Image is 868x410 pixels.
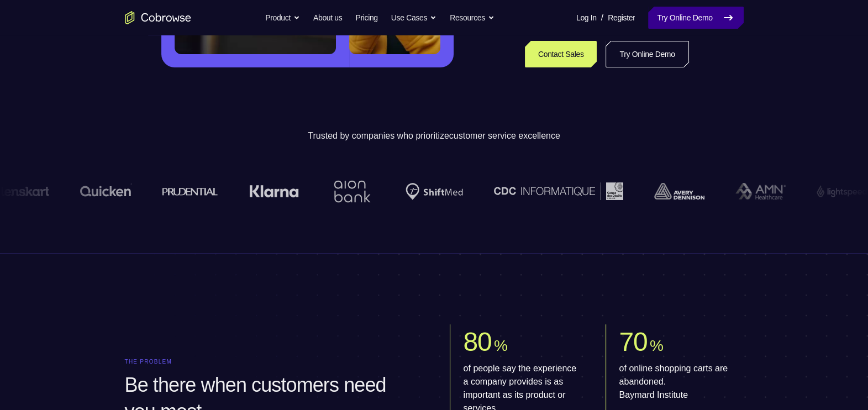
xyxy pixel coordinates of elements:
a: Go to the home page [125,11,191,24]
span: Baymard Institute [619,388,735,402]
img: Klarna [207,185,256,198]
img: Shiftmed [363,183,420,200]
button: Product [265,7,300,29]
img: Aion Bank [287,169,332,214]
p: The problem [125,359,419,365]
a: Log In [576,7,597,29]
span: customer service excellence [449,131,560,140]
img: prudential [120,187,176,196]
span: % [650,337,663,354]
img: avery-dennison [612,183,662,199]
a: Pricing [355,7,377,29]
p: of online shopping carts are abandoned. [619,362,735,402]
span: / [601,11,603,24]
button: Resources [450,7,495,29]
span: 80 [464,327,492,356]
a: Try Online Demo [648,7,743,29]
img: AMN Healthcare [693,183,743,200]
span: % [494,337,507,354]
a: About us [313,7,342,29]
a: Try Online Demo [606,41,688,67]
button: Use Cases [391,7,436,29]
a: Contact Sales [525,41,597,67]
img: CDC Informatique [451,182,581,199]
span: 70 [619,327,648,356]
a: Register [608,7,635,29]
